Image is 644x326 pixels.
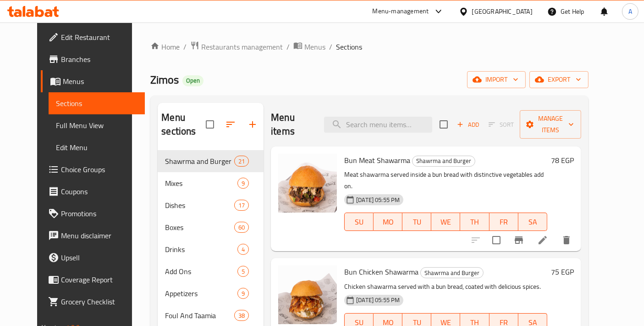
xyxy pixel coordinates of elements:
a: Menus [293,41,325,53]
h6: 75 EGP [551,265,574,278]
span: Menus [304,41,325,52]
a: Coverage Report [41,269,145,291]
span: Bun Chicken Shawarma [344,265,418,279]
a: Upsell [41,247,145,269]
button: import [467,71,526,88]
div: Shawrma and Burger [412,156,475,167]
div: Menu-management [373,6,429,17]
button: SU [344,213,374,231]
a: Menu disclaimer [41,225,145,247]
span: Select all sections [200,115,220,134]
span: import [474,74,518,85]
a: Edit Menu [49,136,145,158]
span: 17 [235,201,248,210]
a: Edit menu item [537,235,548,246]
button: Add section [242,113,264,135]
a: Grocery Checklist [41,291,145,313]
span: Boxes [165,222,234,233]
span: Dishes [165,200,234,211]
div: Mixes [165,178,237,189]
span: Coupons [61,186,138,197]
div: items [234,200,249,211]
button: SA [518,213,547,231]
span: Choice Groups [61,164,138,175]
div: Shawrma and Burger [420,267,484,278]
span: Manage items [527,113,574,136]
span: Add item [453,118,483,132]
span: 9 [238,179,248,188]
button: Branch-specific-item [508,229,530,251]
input: search [324,117,432,133]
span: 5 [238,267,248,276]
li: / [286,41,290,52]
button: FR [490,213,518,231]
span: Drinks [165,244,237,255]
span: FR [493,215,515,229]
span: Add [456,119,480,130]
div: Appetizers9 [158,282,264,304]
div: Mixes9 [158,172,264,194]
span: 21 [235,157,248,166]
span: export [537,74,581,85]
span: Coverage Report [61,274,138,285]
h2: Menu sections [161,111,206,138]
div: Add Ons5 [158,260,264,282]
div: Open [182,75,204,86]
p: Chicken shawarma served with a bun bread, coated with delicious spices. [344,281,547,292]
span: Restaurants management [201,41,283,52]
span: [DATE] 05:55 PM [352,296,403,304]
span: WE [435,215,457,229]
span: TH [464,215,485,229]
span: Shawrma and Burger [413,156,475,166]
span: Add Ons [165,266,237,277]
span: 60 [235,223,248,232]
span: 9 [238,289,248,298]
div: items [237,288,249,299]
li: / [329,41,332,52]
h2: Menu items [271,111,313,138]
span: Full Menu View [56,120,138,131]
span: SU [348,215,370,229]
a: Restaurants management [190,41,283,53]
a: Menus [41,70,145,92]
button: delete [556,229,578,251]
div: Drinks4 [158,238,264,260]
span: Select section [434,115,453,134]
a: Choice Groups [41,158,145,180]
span: Edit Menu [56,142,138,153]
li: / [183,41,187,52]
a: Sections [49,92,145,114]
button: TU [402,213,431,231]
a: Coupons [41,180,145,202]
p: Meat shawarma served inside a bun bread with distinctive vegetables add on. [344,169,547,192]
a: Promotions [41,202,145,225]
span: 4 [238,245,248,254]
span: Grocery Checklist [61,296,138,307]
div: items [234,156,249,167]
span: Appetizers [165,288,237,299]
span: Menus [63,76,138,87]
div: Shawrma and Burger21 [158,150,264,172]
span: Promotions [61,208,138,219]
span: Shawrma and Burger [421,268,483,278]
button: export [529,71,589,88]
span: Foul And Taamia [165,310,234,321]
span: Select to update [487,230,506,250]
div: Dishes17 [158,194,264,216]
span: Bun Meat Shawarma [344,153,410,167]
span: Branches [61,54,138,65]
div: items [237,178,249,189]
div: Boxes60 [158,216,264,238]
div: items [234,222,249,233]
a: Home [150,41,180,52]
span: Sections [336,41,362,52]
nav: breadcrumb [150,41,588,53]
a: Full Menu View [49,114,145,136]
div: items [237,266,249,277]
span: Select section first [483,118,520,132]
button: Manage items [520,110,581,139]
